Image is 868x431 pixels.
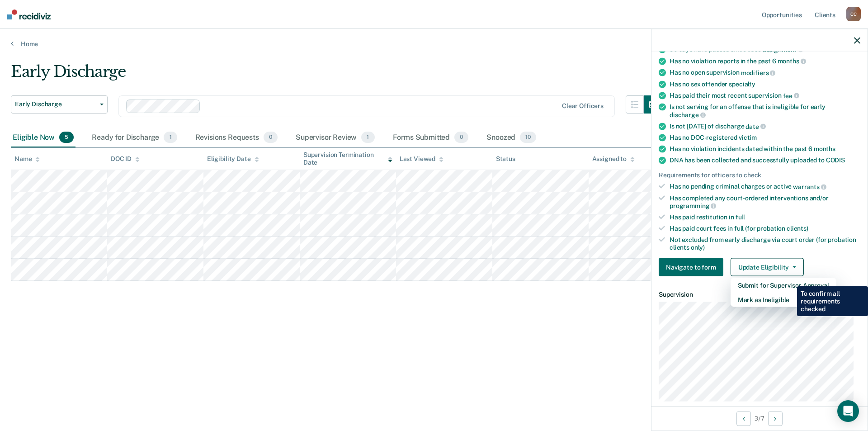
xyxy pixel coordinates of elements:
[391,128,471,148] div: Forms Submitted
[400,155,443,163] div: Last Viewed
[670,111,706,118] span: discharge
[294,128,377,148] div: Supervisor Review
[768,411,783,426] button: Next Opportunity
[814,145,835,152] span: months
[670,91,860,99] div: Has paid their most recent supervision
[670,57,860,65] div: Has no violation reports in the past 6
[670,156,860,164] div: DNA has been collected and successfully uploaded to
[741,69,776,76] span: modifiers
[15,100,96,108] span: Early Discharge
[846,7,861,21] div: C C
[11,128,75,148] div: Eligible Now
[11,62,662,88] div: Early Discharge
[111,155,140,163] div: DOC ID
[793,183,826,190] span: warrants
[659,171,860,179] div: Requirements for officers to check
[11,40,857,48] a: Home
[264,132,278,143] span: 0
[691,243,705,251] span: only)
[14,155,40,163] div: Name
[670,236,860,251] div: Not excluded from early discharge via court order (for probation clients
[361,132,374,143] span: 1
[454,132,468,143] span: 0
[670,103,860,118] div: Is not serving for an offense that is ineligible for early
[670,225,860,232] div: Has paid court fees in full (for probation
[659,291,860,298] dt: Supervision
[485,128,538,148] div: Snoozed
[787,225,808,232] span: clients)
[659,258,723,276] button: Navigate to form
[670,194,860,209] div: Has completed any court-ordered interventions and/or
[651,406,868,430] div: 3 / 7
[207,155,259,163] div: Eligibility Date
[193,128,279,148] div: Revisions Requests
[659,258,727,276] a: Navigate to form link
[670,183,860,191] div: Has no pending criminal charges or active
[670,122,860,130] div: Is not [DATE] of discharge
[731,258,804,276] button: Update Eligibility
[736,213,745,221] span: full
[59,132,74,143] span: 5
[670,213,860,221] div: Has paid restitution in
[520,132,536,143] span: 10
[670,134,860,142] div: Has no DOC-registered
[164,132,177,143] span: 1
[592,155,635,163] div: Assigned to
[7,9,51,19] img: Recidiviz
[739,134,757,141] span: victim
[670,202,716,209] span: programming
[303,151,392,166] div: Supervision Termination Date
[783,92,799,99] span: fee
[778,57,806,65] span: months
[562,102,604,110] div: Clear officers
[670,80,860,88] div: Has no sex offender
[837,400,859,422] div: Open Intercom Messenger
[670,69,860,77] div: Has no open supervision
[736,411,751,426] button: Previous Opportunity
[90,128,179,148] div: Ready for Discharge
[731,278,836,293] button: Submit for Supervisor Approval
[745,123,765,130] span: date
[496,155,515,163] div: Status
[670,145,860,153] div: Has no violation incidents dated within the past 6
[729,80,755,87] span: specialty
[826,156,845,164] span: CODIS
[731,293,836,307] button: Mark as Ineligible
